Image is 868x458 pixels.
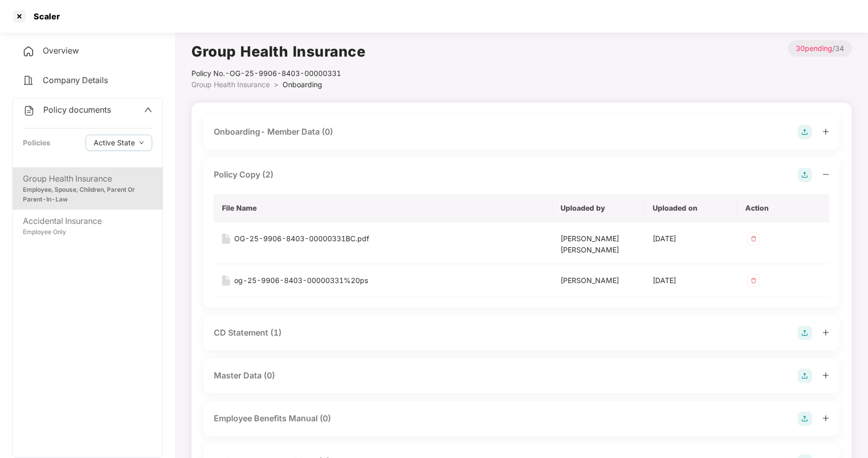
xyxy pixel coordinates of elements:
span: plus [822,128,829,135]
img: svg+xml;base64,PHN2ZyB4bWxucz0iaHR0cDovL3d3dy53My5vcmcvMjAwMC9zdmciIHdpZHRoPSIyNCIgaGVpZ2h0PSIyNC... [22,74,35,87]
div: Employee, Spouse, Children, Parent Or Parent-In-Law [23,185,152,205]
div: Onboarding- Member Data (0) [214,125,333,138]
div: Policy No.- OG-25-9906-8403-00000331 [191,68,366,79]
span: Onboarding [283,80,322,89]
h1: Group Health Insurance [191,40,366,63]
span: plus [822,329,829,336]
span: Overview [43,45,79,56]
div: Employee Only [23,227,152,237]
span: Company Details [43,75,108,85]
th: Uploaded on [645,194,737,222]
div: [PERSON_NAME] [PERSON_NAME] [561,233,636,256]
img: svg+xml;base64,PHN2ZyB4bWxucz0iaHR0cDovL3d3dy53My5vcmcvMjAwMC9zdmciIHdpZHRoPSIyOCIgaGVpZ2h0PSIyOC... [798,369,812,383]
div: Policies [23,137,50,148]
span: Group Health Insurance [191,80,270,89]
th: File Name [214,194,552,222]
span: plus [822,415,829,422]
span: minus [822,171,829,178]
span: 30 pending [796,44,832,53]
p: / 34 [788,40,852,57]
div: Scaler [27,11,60,21]
img: svg+xml;base64,PHN2ZyB4bWxucz0iaHR0cDovL3d3dy53My5vcmcvMjAwMC9zdmciIHdpZHRoPSIxNiIgaGVpZ2h0PSIyMC... [222,275,230,286]
button: Active Statedown [86,135,152,151]
img: svg+xml;base64,PHN2ZyB4bWxucz0iaHR0cDovL3d3dy53My5vcmcvMjAwMC9zdmciIHdpZHRoPSIyNCIgaGVpZ2h0PSIyNC... [23,105,35,117]
img: svg+xml;base64,PHN2ZyB4bWxucz0iaHR0cDovL3d3dy53My5vcmcvMjAwMC9zdmciIHdpZHRoPSIyOCIgaGVpZ2h0PSIyOC... [798,125,812,139]
img: svg+xml;base64,PHN2ZyB4bWxucz0iaHR0cDovL3d3dy53My5vcmcvMjAwMC9zdmciIHdpZHRoPSIyOCIgaGVpZ2h0PSIyOC... [798,326,812,340]
div: CD Statement (1) [214,326,282,339]
div: [DATE] [653,233,729,244]
div: Employee Benefits Manual (0) [214,412,331,425]
img: svg+xml;base64,PHN2ZyB4bWxucz0iaHR0cDovL3d3dy53My5vcmcvMjAwMC9zdmciIHdpZHRoPSIyOCIgaGVpZ2h0PSIyOC... [798,168,812,182]
div: og-25-9906-8403-00000331%20ps [234,275,368,286]
span: down [139,140,144,146]
span: plus [822,372,829,379]
th: Uploaded by [552,194,645,222]
span: Policy documents [43,105,111,115]
div: Master Data (0) [214,369,275,382]
img: svg+xml;base64,PHN2ZyB4bWxucz0iaHR0cDovL3d3dy53My5vcmcvMjAwMC9zdmciIHdpZHRoPSIxNiIgaGVpZ2h0PSIyMC... [222,234,230,244]
img: svg+xml;base64,PHN2ZyB4bWxucz0iaHR0cDovL3d3dy53My5vcmcvMjAwMC9zdmciIHdpZHRoPSIyOCIgaGVpZ2h0PSIyOC... [798,412,812,426]
img: svg+xml;base64,PHN2ZyB4bWxucz0iaHR0cDovL3d3dy53My5vcmcvMjAwMC9zdmciIHdpZHRoPSIzMiIgaGVpZ2h0PSIzMi... [745,231,762,247]
div: Group Health Insurance [23,172,152,185]
div: [PERSON_NAME] [561,275,636,286]
img: svg+xml;base64,PHN2ZyB4bWxucz0iaHR0cDovL3d3dy53My5vcmcvMjAwMC9zdmciIHdpZHRoPSIzMiIgaGVpZ2h0PSIzMi... [745,272,762,289]
div: Accidental Insurance [23,215,152,227]
div: [DATE] [653,275,729,286]
div: Policy Copy (2) [214,168,273,181]
span: up [144,106,152,114]
div: OG-25-9906-8403-00000331BC.pdf [234,233,369,244]
span: > [274,80,278,89]
th: Action [737,194,829,222]
span: Active State [94,137,135,148]
img: svg+xml;base64,PHN2ZyB4bWxucz0iaHR0cDovL3d3dy53My5vcmcvMjAwMC9zdmciIHdpZHRoPSIyNCIgaGVpZ2h0PSIyNC... [22,45,35,58]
